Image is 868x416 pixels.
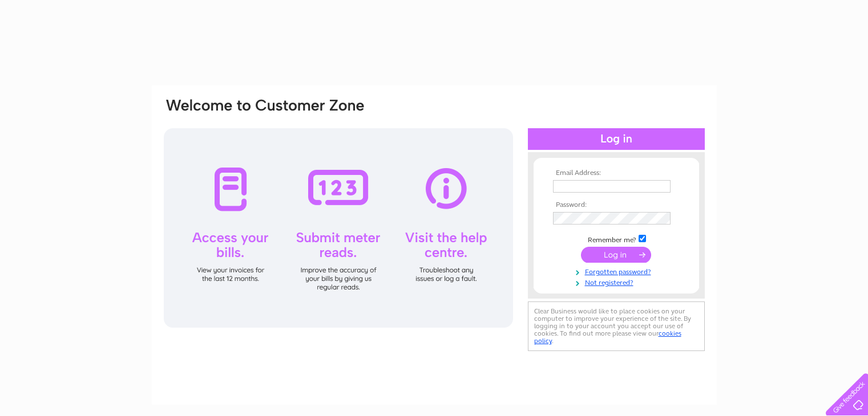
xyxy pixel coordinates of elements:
input: Submit [581,247,651,263]
td: Remember me? [550,233,683,244]
th: Password: [550,201,683,209]
a: cookies policy [534,329,681,345]
a: Not registered? [553,276,683,287]
div: Clear Business would like to place cookies on your computer to improve your experience of the sit... [528,301,705,351]
th: Email Address: [550,169,683,177]
a: Forgotten password? [553,266,683,276]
